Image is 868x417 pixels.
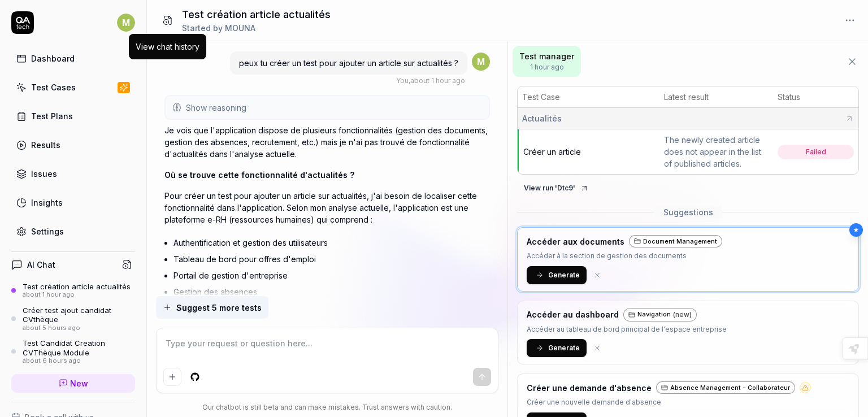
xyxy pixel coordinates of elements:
h4: AI Chat [27,259,55,271]
div: Test création article actualités [23,282,131,291]
p: Pour créer un test pour ajouter un article sur actualités, j'ai besoin de localiser cette fonctio... [164,190,490,225]
a: Test Plans [11,105,135,127]
a: Issues [11,163,135,185]
button: Generate [527,339,587,357]
span: Suggest 5 more tests [176,302,262,314]
button: Generate [527,266,587,284]
th: Status [773,86,858,108]
li: Authentification et gestion des utilisateurs [173,234,490,251]
span: Generate [548,343,580,353]
a: Test Candidat Creation CVThèque Moduleabout 6 hours ago [11,338,135,364]
div: about 6 hours ago [23,357,135,365]
span: Où se trouve cette fonctionnalité d'actualités ? [164,170,354,180]
th: Latest result [659,86,773,108]
button: Suggest 5 more tests [156,296,268,319]
a: Créer test ajout candidat CVthèqueabout 5 hours ago [11,306,135,332]
div: Settings [31,225,64,237]
a: Absence Management - Collaborateur [656,381,795,394]
div: Document Management [629,235,722,248]
span: Show reasoning [186,102,246,114]
h3: Créer une demande d'absence [527,382,652,394]
div: Results [31,139,60,151]
div: View chat history [136,41,199,53]
div: ★ [849,223,863,237]
div: Test Cases [31,81,76,93]
div: Dashboard [31,53,75,64]
button: View run 'Dtc9' [517,179,596,197]
p: Accéder à la section de gestion des documents [527,250,722,262]
span: M [117,14,135,32]
span: Test manager [519,50,574,62]
div: Started by [182,22,331,34]
th: Test Case [518,86,659,108]
div: Insights [31,197,63,208]
div: about 5 hours ago [23,324,135,332]
button: Test manager1 hour ago [513,46,581,77]
a: Test Cases [11,76,135,98]
span: Suggestions [654,206,722,218]
a: Dashboard [11,47,135,69]
div: Test Candidat Creation CVThèque Module [23,338,135,357]
span: Actualités [522,112,562,124]
span: MOUNA [225,23,255,33]
button: Add attachment [163,368,181,386]
a: New [11,374,135,393]
span: You [396,76,409,85]
div: , about 1 hour ago [396,76,465,86]
button: M [117,11,135,34]
h3: Accéder au dashboard [527,309,619,320]
div: Our chatbot is still beta and can make mistakes. Trust answers with caution. [156,402,498,412]
li: Portail de gestion d'entreprise [173,267,490,284]
a: Test création article actualitésabout 1 hour ago [11,282,135,299]
span: 1 hour ago [519,62,574,72]
a: Settings [11,220,135,242]
div: Créer test ajout candidat CVthèque [23,306,135,324]
a: Results [11,134,135,156]
div: Test Plans [31,110,73,122]
span: peux tu créer un test pour ajouter un article sur actualités ? [239,58,458,68]
span: Failed [778,145,854,159]
p: Créer une nouvelle demande d'absence [527,397,811,408]
p: Je vois que l'application dispose de plusieurs fonctionnalités (gestion des documents, gestion de... [164,124,490,160]
button: Show reasoning [166,96,489,119]
a: Insights [11,192,135,214]
div: The newly created article does not appear in the list of published articles. [664,134,769,170]
h3: Accéder aux documents [527,236,624,247]
div: about 1 hour ago [23,291,131,299]
a: Créer un article [523,147,581,157]
span: (new) [673,310,692,320]
li: Gestion des absences [173,284,490,300]
p: Accéder au tableau de bord principal de l'espace entreprise [527,324,727,335]
a: Navigation(new) [623,308,697,322]
div: Navigation [623,308,697,322]
li: Tableau de bord pour offres d'emploi [173,251,490,267]
a: View run 'Dtc9' [517,181,596,193]
span: M [472,53,490,71]
span: Generate [548,270,580,280]
a: Document Management [629,234,722,248]
div: Issues [31,168,57,180]
span: New [70,377,88,389]
h1: Test création article actualités [182,7,331,22]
